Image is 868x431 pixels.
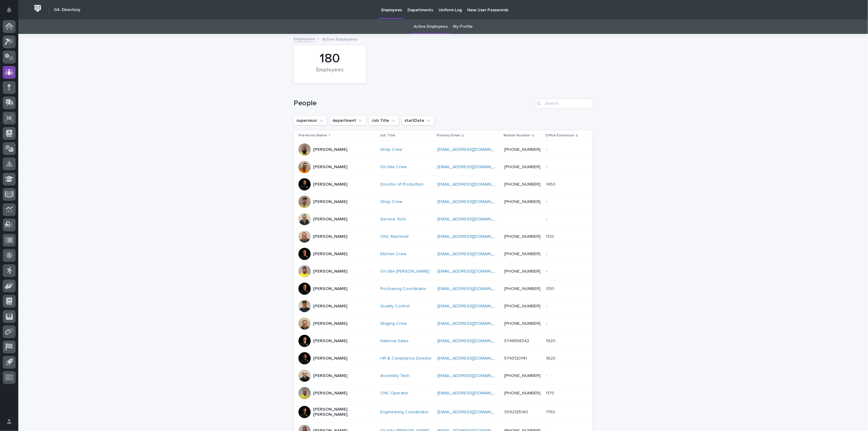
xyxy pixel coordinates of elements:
p: - [546,320,548,326]
p: - [546,198,548,205]
button: supervisor [294,116,327,125]
input: Search [535,99,593,108]
p: Preferred Name [298,132,327,139]
h1: People [294,99,532,108]
p: [PERSON_NAME] [313,234,347,239]
a: [PHONE_NUMBER] [505,304,541,308]
p: - [546,372,548,378]
button: Notifications [3,4,16,16]
p: [PERSON_NAME] [313,391,347,396]
p: [PERSON_NAME] [313,373,347,378]
a: [EMAIL_ADDRESS][DOMAIN_NAME] [437,374,506,378]
p: [PERSON_NAME] [313,199,347,205]
p: - [546,163,548,170]
p: 1310 [546,285,555,292]
p: [PERSON_NAME] [313,356,347,361]
p: - [546,268,548,274]
p: [PERSON_NAME] [313,252,347,257]
a: Shop Crew [380,147,402,152]
p: 1750 [546,408,556,415]
a: [PHONE_NUMBER] [505,374,541,378]
tr: [PERSON_NAME]On-Site Crew [EMAIL_ADDRESS][DOMAIN_NAME] [PHONE_NUMBER]-- [294,158,593,176]
a: Assembly Tech [380,373,410,378]
a: [EMAIL_ADDRESS][DOMAIN_NAME] [437,217,506,221]
a: Service Tech [380,217,406,222]
a: HR & Compliance Director [380,356,432,361]
p: Office Extension [545,132,574,139]
a: [PHONE_NUMBER] [505,234,541,239]
a: [PHONE_NUMBER] [505,287,541,291]
p: [PERSON_NAME] [313,182,347,187]
a: [EMAIL_ADDRESS][DOMAIN_NAME] [437,391,506,395]
tr: [PERSON_NAME]Director of Production [EMAIL_ADDRESS][DOMAIN_NAME] [PHONE_NUMBER]14501450 [294,176,593,193]
p: Active Employees [322,35,357,42]
tr: [PERSON_NAME]Purchasing Coordinator [EMAIL_ADDRESS][DOMAIN_NAME] [PHONE_NUMBER]13101310 [294,280,593,298]
tr: [PERSON_NAME]Quality Control [EMAIL_ADDRESS][DOMAIN_NAME] [PHONE_NUMBER]-- [294,298,593,315]
a: [EMAIL_ADDRESS][DOMAIN_NAME] [437,269,506,273]
a: On-Site [PERSON_NAME] [380,269,429,274]
tr: [PERSON_NAME]On-Site [PERSON_NAME] [EMAIL_ADDRESS][DOMAIN_NAME] [PHONE_NUMBER]-- [294,263,593,280]
div: Notifications [8,7,16,17]
a: Quality Control [380,304,410,309]
p: Job Title [380,132,395,139]
a: National Sales [380,339,409,344]
p: [PERSON_NAME] [313,147,347,152]
tr: [PERSON_NAME]CNC Machinist [EMAIL_ADDRESS][DOMAIN_NAME] [PHONE_NUMBER]11201120 [294,228,593,245]
div: Employees [304,67,356,80]
p: 1450 [546,181,557,187]
p: 1170 [546,389,555,396]
p: - [546,146,548,152]
tr: [PERSON_NAME]CNC Operator [EMAIL_ADDRESS][DOMAIN_NAME] [PHONE_NUMBER]11701170 [294,385,593,402]
a: [EMAIL_ADDRESS][DOMAIN_NAME] [437,287,506,291]
p: - [546,302,548,309]
a: [EMAIL_ADDRESS][DOMAIN_NAME] [437,356,506,360]
a: [PHONE_NUMBER] [505,269,541,273]
a: [PHONE_NUMBER] [505,321,541,326]
p: 1120 [546,233,555,239]
a: [PHONE_NUMBER] [505,252,541,256]
a: On-Site Crew [380,165,407,170]
a: Shop Crew [380,199,402,205]
p: [PERSON_NAME] [313,304,347,309]
button: Job Title [369,116,399,125]
a: [PHONE_NUMBER] [505,182,541,187]
a: [PHONE_NUMBER] [505,147,541,152]
p: 1620 [546,355,557,361]
a: [EMAIL_ADDRESS][DOMAIN_NAME] [437,234,506,239]
tr: [PERSON_NAME]Assembly Tech [EMAIL_ADDRESS][DOMAIN_NAME] [PHONE_NUMBER]-- [294,367,593,385]
a: [EMAIL_ADDRESS][DOMAIN_NAME] [437,304,506,308]
a: Purchasing Coordinator [380,286,427,292]
a: 5743120141 [505,356,527,360]
a: 5748558342 [505,339,530,343]
a: [EMAIL_ADDRESS][DOMAIN_NAME] [437,147,506,152]
a: Director of Production [380,182,424,187]
a: Active Employees [414,20,448,34]
tr: [PERSON_NAME]Shop Crew [EMAIL_ADDRESS][DOMAIN_NAME] [PHONE_NUMBER]-- [294,193,593,211]
tr: [PERSON_NAME]HR & Compliance Director [EMAIL_ADDRESS][DOMAIN_NAME] 574312014116201620 [294,350,593,367]
button: startDate [402,116,434,125]
a: Employees [294,35,315,42]
p: [PERSON_NAME] [313,339,347,344]
button: department [330,116,366,125]
tr: [PERSON_NAME] [PERSON_NAME]Engineering Coordinator [EMAIL_ADDRESS][DOMAIN_NAME] 309212514017501750 [294,402,593,422]
a: [EMAIL_ADDRESS][DOMAIN_NAME] [437,165,506,169]
p: [PERSON_NAME] [313,286,347,292]
h2: 04. Directory [54,7,80,13]
a: CNC Operator [380,391,409,396]
a: Staging Crew [380,321,407,326]
a: [PHONE_NUMBER] [505,391,541,395]
p: [PERSON_NAME] [PERSON_NAME] [313,407,374,417]
a: Engineering Coordinator [380,410,429,415]
div: 180 [304,51,356,66]
a: [PHONE_NUMBER] [505,200,541,204]
p: - [546,250,548,257]
p: [PERSON_NAME] [313,321,347,326]
p: Mobile Number [504,132,531,139]
p: - [546,215,548,222]
tr: [PERSON_NAME]Staging Crew [EMAIL_ADDRESS][DOMAIN_NAME] [PHONE_NUMBER]-- [294,315,593,332]
tr: [PERSON_NAME]Service Tech [EMAIL_ADDRESS][DOMAIN_NAME] -- [294,211,593,228]
a: 3092125140 [505,410,528,414]
tr: [PERSON_NAME]National Sales [EMAIL_ADDRESS][DOMAIN_NAME] 574855834219201920 [294,332,593,350]
p: Primary Email [437,132,460,139]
